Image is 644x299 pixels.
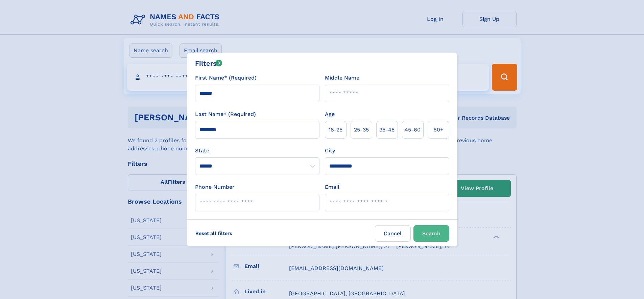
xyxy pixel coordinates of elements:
[413,225,449,242] button: Search
[195,110,256,118] label: Last Name* (Required)
[195,183,235,191] label: Phone Number
[379,126,395,134] span: 35‑45
[433,126,444,134] span: 60+
[195,147,319,155] label: State
[354,126,369,134] span: 25‑35
[325,147,335,155] label: City
[195,74,257,82] label: First Name* (Required)
[375,225,411,242] label: Cancel
[325,74,359,82] label: Middle Name
[191,225,237,241] label: Reset all filters
[405,126,421,134] span: 45‑60
[329,126,342,134] span: 18‑25
[325,110,335,118] label: Age
[195,58,222,68] div: Filters
[325,183,339,191] label: Email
